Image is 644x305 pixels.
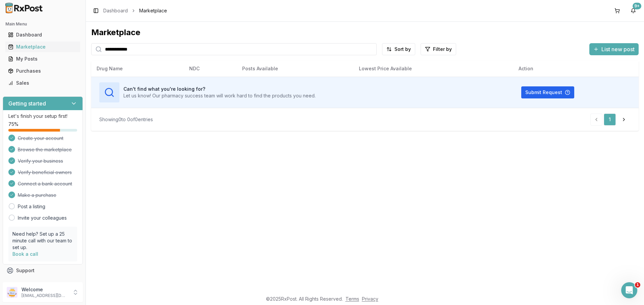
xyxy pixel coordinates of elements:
button: Sales [3,78,83,88]
nav: breadcrumb [103,7,167,14]
h3: Getting started [8,99,46,107]
span: Filter by [433,46,452,53]
span: 75 % [8,121,18,128]
p: [EMAIL_ADDRESS][DOMAIN_NAME] [21,293,68,298]
th: Action [513,61,639,77]
button: Support [3,264,83,277]
div: My Posts [8,56,77,62]
span: 1 [635,282,640,288]
a: Post a listing [18,203,45,210]
div: Showing 0 to 0 of 0 entries [99,116,153,123]
span: Marketplace [139,7,167,14]
button: Submit Request [521,86,574,98]
a: List new post [589,47,639,53]
th: NDC [184,61,237,77]
th: Posts Available [237,61,354,77]
a: Dashboard [103,7,128,14]
span: Browse the marketplace [18,146,72,153]
span: Verify your business [18,158,63,164]
a: 1 [604,113,616,126]
img: User avatar [7,287,17,298]
span: Make a purchase [18,192,56,199]
div: Sales [8,80,77,86]
a: Book a call [12,251,38,257]
a: Marketplace [5,41,80,53]
span: Feedback [16,279,39,286]
span: Verify beneficial owners [18,169,72,176]
h3: Can't find what you're looking for? [123,86,316,92]
div: Dashboard [8,31,77,38]
button: Sort by [382,43,415,55]
a: Dashboard [5,29,80,41]
div: 9+ [633,3,641,9]
div: Marketplace [91,27,639,38]
button: Marketplace [3,42,83,52]
button: Feedback [3,277,83,289]
span: List new post [601,45,635,53]
p: Let us know! Our pharmacy success team will work hard to find the products you need. [123,92,316,99]
button: Dashboard [3,29,83,40]
div: Marketplace [8,44,77,50]
span: Create your account [18,135,63,142]
a: Invite your colleagues [18,215,67,221]
a: My Posts [5,53,80,65]
iframe: Intercom live chat [621,282,637,298]
img: RxPost Logo [3,3,46,13]
button: List new post [589,43,639,55]
nav: pagination [590,113,631,126]
a: Go to next page [617,113,631,126]
th: Lowest Price Available [354,61,513,77]
th: Drug Name [91,61,184,77]
p: Let's finish your setup first! [8,113,77,120]
button: My Posts [3,54,83,64]
a: Sales [5,77,80,89]
p: Welcome [21,286,68,293]
a: Purchases [5,65,80,77]
button: Purchases [3,66,83,76]
button: Filter by [421,43,456,55]
a: Privacy [362,296,378,302]
span: Connect a bank account [18,180,72,187]
button: 9+ [628,5,639,16]
span: Sort by [394,46,411,53]
div: Purchases [8,68,77,74]
h2: Main Menu [5,21,80,27]
a: Terms [345,296,359,302]
p: Need help? Set up a 25 minute call with our team to set up. [12,231,73,251]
